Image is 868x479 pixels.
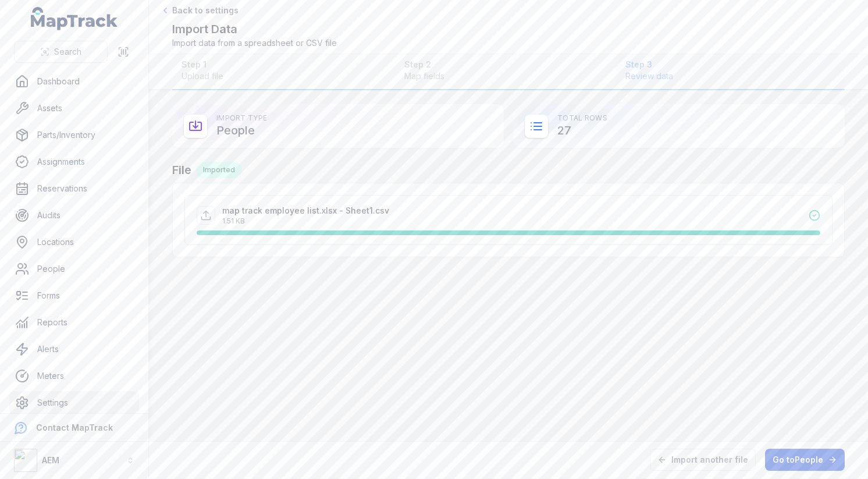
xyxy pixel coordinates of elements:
h2: File [172,162,845,178]
span: Search [54,46,81,58]
div: Imported [196,162,242,178]
a: Go toPeople [765,449,845,471]
span: Back to settings [172,5,239,16]
span: Import data from a spreadsheet or CSV file [172,37,337,49]
a: Forms [9,284,139,307]
h2: Import Data [172,21,337,37]
a: Assignments [9,150,139,173]
a: People [9,257,139,281]
a: Reports [9,311,139,334]
p: 1.51 KB [222,217,389,226]
a: Alerts [9,338,139,361]
a: Back to settings [161,5,239,16]
button: Import another file [650,449,756,471]
a: Parts/Inventory [9,123,139,147]
strong: AEM [42,455,59,465]
a: Locations [9,230,139,254]
a: Audits [9,204,139,227]
a: MapTrack [31,7,118,30]
button: Search [14,41,108,63]
a: Dashboard [9,70,139,93]
a: Assets [9,97,139,120]
strong: Contact MapTrack [36,423,113,432]
a: Settings [9,391,139,414]
a: Meters [9,364,139,388]
p: map track employee list.xlsx - Sheet1.csv [222,205,389,217]
a: Reservations [9,177,139,200]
